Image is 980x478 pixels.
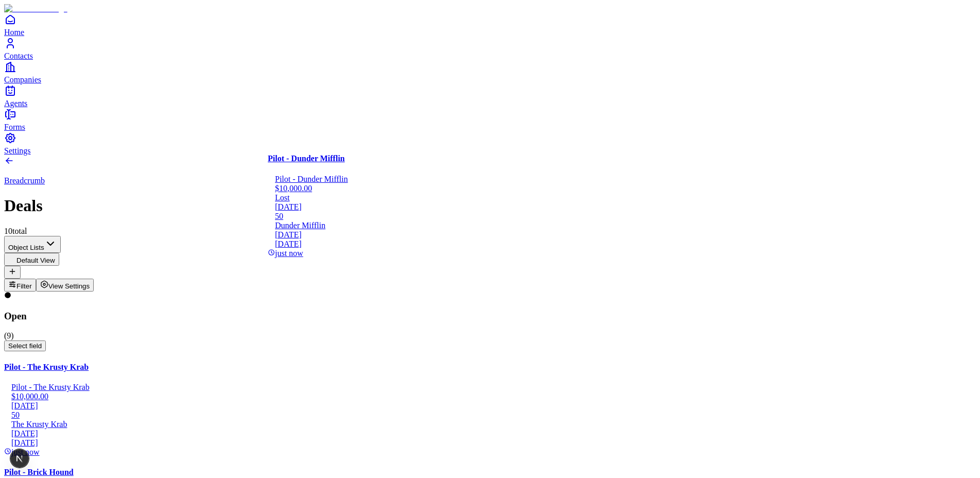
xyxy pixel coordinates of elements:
[268,154,449,163] h4: Pilot - Dunder Mifflin
[4,429,976,438] div: [DATE]
[16,282,32,290] span: Filter
[4,176,976,185] p: Breadcrumb
[4,108,976,131] a: Forms
[4,438,976,448] div: [DATE]
[4,4,67,13] img: Item Brain Logo
[4,448,976,457] div: just now
[4,123,25,131] span: Forms
[4,392,976,401] div: $10,000.00
[268,175,449,184] div: Pilot - Dunder Mifflin
[268,249,449,258] div: just now
[268,240,449,249] div: [DATE]
[4,28,24,37] span: Home
[4,52,33,60] span: Contacts
[268,221,449,230] div: Dunder Mifflin
[4,132,976,155] a: Settings
[4,411,976,420] div: 50
[268,154,449,258] a: Pilot - Dunder MifflinPilot - Dunder Mifflin$10,000.00Lost[DATE]50Dunder Mifflin[DATE][DATE]just now
[268,184,449,193] div: $10,000.00
[4,363,976,457] a: Pilot - The Krusty KrabPilot - The Krusty Krab$10,000.00[DATE]50The Krusty Krab[DATE][DATE]just now
[4,196,976,215] h1: Deals
[4,420,976,429] div: The Krusty Krab
[4,383,976,392] div: Pilot - The Krusty Krab
[4,159,976,185] a: Breadcrumb
[4,37,976,60] a: Contacts
[4,146,31,155] span: Settings
[4,84,976,108] a: Agents
[4,331,14,340] span: ( 9 )
[4,13,976,37] a: Home
[4,279,36,292] button: Filter
[268,193,449,202] div: Lost
[4,468,976,477] h4: Pilot - Brick Hound
[268,202,449,212] div: [DATE]
[4,311,976,322] h3: Open
[4,253,59,266] button: Default View
[4,99,27,108] span: Agents
[4,363,976,372] h4: Pilot - The Krusty Krab
[4,227,976,236] div: 10 total
[4,401,976,411] div: [DATE]
[268,212,449,221] div: 50
[8,342,42,350] span: Select field
[268,230,449,240] div: [DATE]
[36,279,94,292] button: View Settings
[48,282,90,290] span: View Settings
[4,75,41,84] span: Companies
[4,61,976,84] a: Companies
